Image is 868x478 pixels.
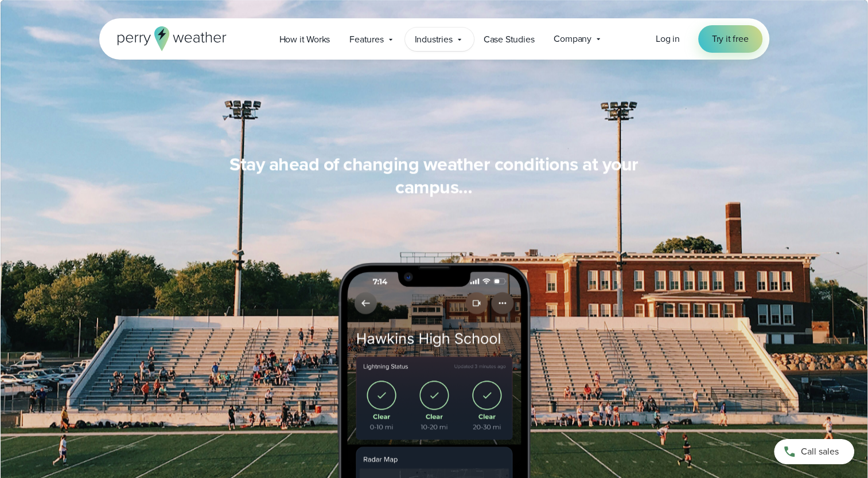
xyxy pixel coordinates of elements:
a: Call sales [774,439,854,464]
span: Call sales [801,445,839,459]
a: How it Works [270,28,340,51]
span: Try it free [712,32,749,46]
span: Features [349,33,383,46]
a: Try it free [698,25,762,53]
span: Company [554,32,591,46]
span: Log in [656,32,680,45]
a: Log in [656,32,680,46]
h3: Stay ahead of changing weather conditions at your campus… [214,152,655,198]
span: Case Studies [484,33,535,46]
span: How it Works [279,33,330,46]
a: Case Studies [474,28,544,51]
span: Industries [415,33,453,46]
